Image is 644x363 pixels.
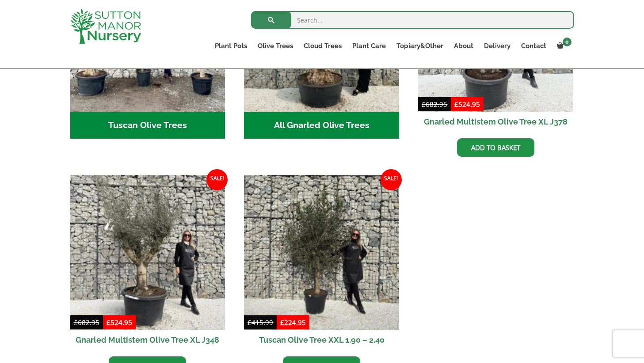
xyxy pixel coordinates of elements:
[70,330,225,350] h2: Gnarled Multistem Olive Tree XL J348
[516,40,552,52] a: Contact
[70,112,225,139] h2: Tuscan Olive Trees
[347,40,391,52] a: Plant Care
[479,40,516,52] a: Delivery
[206,169,228,190] span: Sale!
[70,9,141,44] img: logo
[457,138,534,157] a: Add to basket: “Gnarled Multistem Olive Tree XL J378”
[381,169,402,190] span: Sale!
[244,175,399,330] img: Tuscan Olive Tree XXL 1.90 - 2.40
[563,38,572,46] span: 0
[251,11,574,29] input: Search...
[422,100,447,109] bdi: 682.95
[298,40,347,52] a: Cloud Trees
[280,318,306,327] bdi: 224.95
[74,318,78,327] span: £
[449,40,479,52] a: About
[244,112,399,139] h2: All Gnarled Olive Trees
[454,100,480,109] bdi: 524.95
[422,100,426,109] span: £
[244,330,399,350] h2: Tuscan Olive Tree XXL 1.90 – 2.40
[70,175,225,330] img: Gnarled Multistem Olive Tree XL J348
[244,175,399,350] a: Sale! Tuscan Olive Tree XXL 1.90 – 2.40
[418,112,573,132] h2: Gnarled Multistem Olive Tree XL J378
[552,40,574,52] a: 0
[252,40,298,52] a: Olive Trees
[210,40,252,52] a: Plant Pots
[70,175,225,350] a: Sale! Gnarled Multistem Olive Tree XL J348
[391,40,449,52] a: Topiary&Other
[454,100,458,109] span: £
[248,318,273,327] bdi: 415.99
[74,318,99,327] bdi: 682.95
[248,318,252,327] span: £
[107,318,111,327] span: £
[280,318,284,327] span: £
[107,318,132,327] bdi: 524.95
